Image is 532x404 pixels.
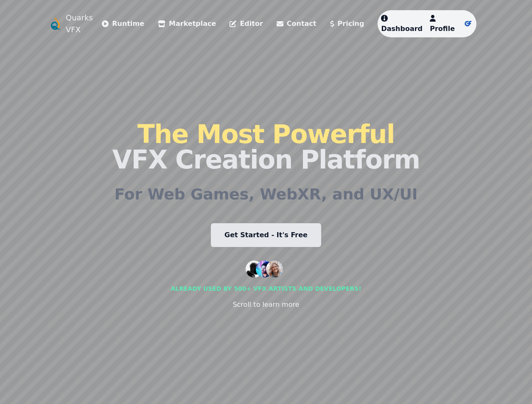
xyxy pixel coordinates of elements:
[66,12,93,36] a: Quarks VFX
[463,19,473,29] img: fabrikaigr profile image
[277,19,316,29] a: Contact
[430,25,455,33] span: Profile
[246,261,263,278] img: customer 1
[266,261,283,278] img: customer 3
[330,19,364,29] a: Pricing
[158,19,216,29] a: Marketplace
[115,186,418,203] h2: For Web Games, WebXR, and UX/UI
[256,261,273,278] img: customer 2
[112,121,420,172] h1: VFX Creation Platform
[430,14,459,34] a: Profile
[381,25,423,33] span: Dashboard
[137,119,395,149] span: The Most Powerful
[102,19,144,29] a: Runtime
[211,223,321,247] a: Get Started - It's Free
[171,284,361,293] div: Already used by 500+ vfx artists and developers!
[230,19,263,29] a: Editor
[232,300,299,310] div: Scroll to learn more
[381,14,426,34] a: Dashboard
